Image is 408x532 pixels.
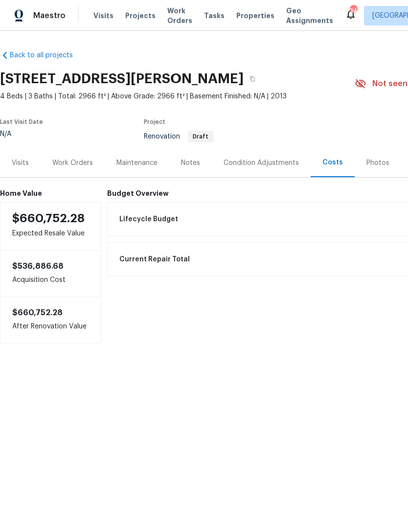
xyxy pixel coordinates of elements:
div: Visits [12,158,29,168]
div: Condition Adjustments [224,158,299,168]
div: Costs [322,158,343,167]
span: $660,752.28 [12,309,63,317]
span: Projects [125,11,156,21]
div: Notes [181,158,200,168]
span: $536,886.68 [12,262,64,270]
span: Properties [236,11,274,21]
span: $660,752.28 [12,212,85,224]
span: Tasks [204,12,225,19]
span: Geo Assignments [286,6,333,25]
span: Renovation [144,133,213,140]
div: 34 [350,6,357,16]
span: Work Orders [167,6,192,25]
span: Visits [93,11,113,21]
span: Draft [189,134,212,139]
div: Maintenance [116,158,158,168]
span: Lifecycle Budget [119,214,178,224]
div: Photos [366,158,389,168]
div: Work Orders [52,158,93,168]
span: Current Repair Total [119,254,190,264]
button: Copy Address [244,70,261,88]
span: Maestro [33,11,66,21]
span: Project [144,119,165,125]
